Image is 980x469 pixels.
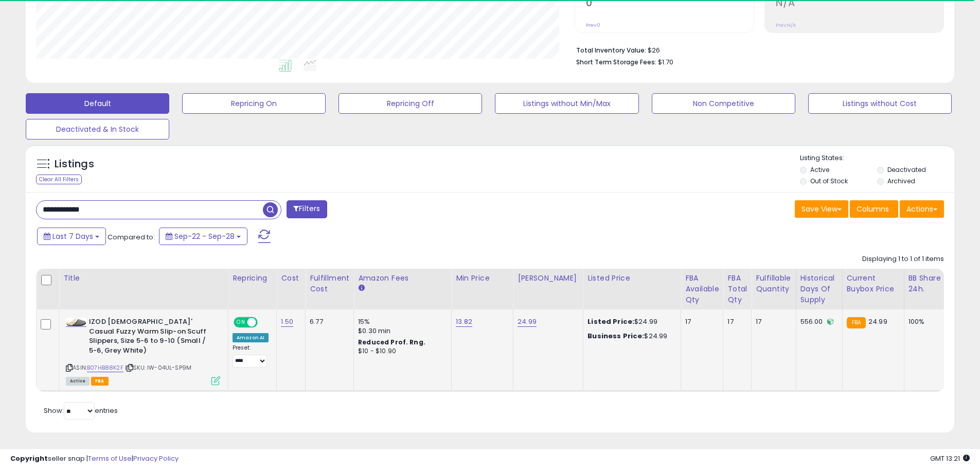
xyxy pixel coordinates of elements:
[52,231,93,241] span: Last 7 Days
[810,165,829,174] label: Active
[576,58,656,66] b: Short Term Storage Fees:
[63,273,224,284] div: Title
[310,317,346,326] div: 6.77
[776,22,796,28] small: Prev: N/A
[800,273,838,305] div: Historical Days Of Supply
[756,273,791,294] div: Fulfillable Quantity
[233,333,269,342] div: Amazon AI
[930,454,970,463] span: 2025-10-7 13:21 GMT
[862,254,944,264] div: Displaying 1 to 1 of 1 items
[857,204,889,214] span: Columns
[850,200,898,218] button: Columns
[685,317,715,326] div: 17
[358,347,443,356] div: $10 - $10.90
[847,273,900,294] div: Current Buybox Price
[159,228,247,245] button: Sep-22 - Sep-28
[233,273,272,284] div: Repricing
[36,175,82,184] div: Clear All Filters
[88,454,132,463] a: Terms of Use
[586,22,600,28] small: Prev: 0
[108,232,155,242] span: Compared to:
[287,200,327,218] button: Filters
[233,344,269,368] div: Preset:
[91,377,109,386] span: FBA
[587,332,673,341] div: $24.99
[587,331,644,341] b: Business Price:
[358,338,425,346] b: Reduced Prof. Rng.
[338,93,482,114] button: Repricing Off
[66,318,86,326] img: 41AaXztr8vL._SL40_.jpg
[658,57,673,67] span: $1.70
[281,317,293,327] a: 1.50
[256,318,273,327] span: OFF
[576,43,936,56] li: $26
[55,157,94,171] h5: Listings
[125,363,191,372] span: | SKU: IW-04UL-SP9M
[518,273,579,284] div: [PERSON_NAME]
[800,317,834,326] div: 556.00
[133,454,179,463] a: Privacy Policy
[576,46,646,55] b: Total Inventory Value:
[587,317,634,326] b: Listed Price:
[358,317,443,326] div: 15%
[174,231,235,241] span: Sep-22 - Sep-28
[887,165,926,174] label: Deactivated
[727,273,747,305] div: FBA Total Qty
[26,93,169,114] button: Default
[26,119,169,140] button: Deactivated & In Stock
[10,454,179,464] div: seller snap | |
[900,200,944,218] button: Actions
[727,317,743,326] div: 17
[887,177,915,185] label: Archived
[756,317,788,326] div: 17
[456,273,509,284] div: Min Price
[10,454,48,463] strong: Copyright
[358,284,364,293] small: Amazon Fees.
[37,228,106,245] button: Last 7 Days
[847,317,866,328] small: FBA
[87,363,123,372] a: B07HB88K2F
[808,93,952,114] button: Listings without Cost
[66,317,220,384] div: ASIN:
[44,406,118,415] span: Show: entries
[810,177,848,185] label: Out of Stock
[281,273,301,284] div: Cost
[66,377,90,386] span: All listings currently available for purchase on Amazon
[800,153,954,163] p: Listing States:
[495,93,638,114] button: Listings without Min/Max
[908,317,942,326] div: 100%
[587,273,676,284] div: Listed Price
[358,273,447,284] div: Amazon Fees
[587,317,673,326] div: $24.99
[868,317,887,326] span: 24.99
[795,200,848,218] button: Save View
[358,326,443,336] div: $0.30 min
[456,317,472,327] a: 13.82
[235,318,247,327] span: ON
[310,273,349,294] div: Fulfillment Cost
[89,317,214,358] b: IZOD [DEMOGRAPHIC_DATA]' Casual Fuzzy Warm Slip-on Scuff Slippers, Size 5-6 to 9-10 (Small / 5-6,...
[685,273,719,305] div: FBA Available Qty
[652,93,795,114] button: Non Competitive
[518,317,537,327] a: 24.99
[908,273,946,294] div: BB Share 24h.
[182,93,326,114] button: Repricing On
